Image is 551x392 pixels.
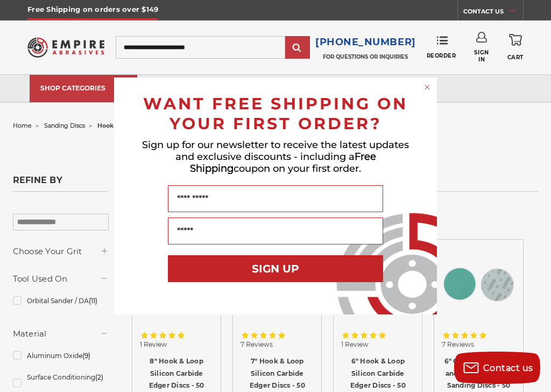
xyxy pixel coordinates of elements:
button: Contact us [454,352,540,384]
button: Close dialog [422,82,433,93]
span: WANT FREE SHIPPING ON YOUR FIRST ORDER? [143,94,408,134]
span: Free Shipping [190,151,376,174]
span: Contact us [483,363,533,373]
span: Sign up for our newsletter to receive the latest updates and exclusive discounts - including a co... [142,139,409,174]
button: SIGN UP [168,255,383,282]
